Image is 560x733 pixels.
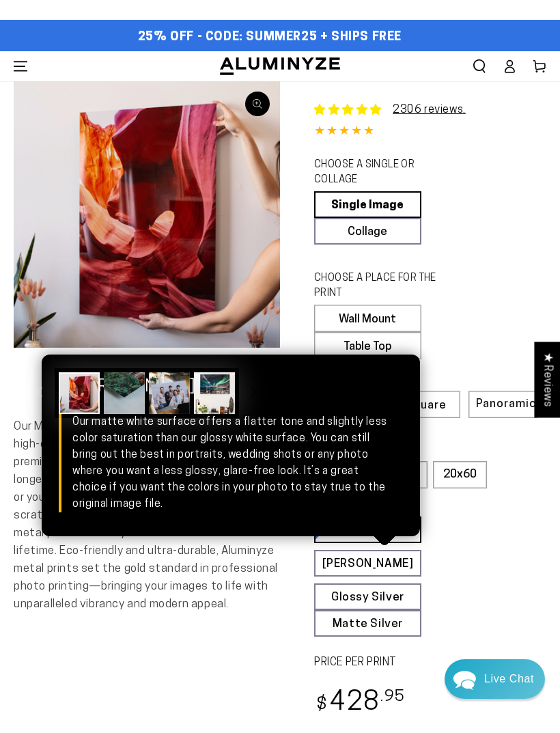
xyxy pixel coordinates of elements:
[445,659,545,699] div: Chat widget toggle
[314,655,546,671] label: PRICE PER PRINT
[219,56,341,77] img: Aluminyze
[476,398,536,410] span: Panoramic
[104,372,145,414] button: Load image 2 in gallery view
[464,51,494,81] summary: Search our site
[59,372,100,414] button: Load image 1 in gallery view
[316,696,328,715] span: $
[534,342,560,417] div: Click to open Judge.me floating reviews tab
[314,610,421,637] a: Matte Silver
[194,372,235,414] button: Load image 4 in gallery view
[405,400,447,411] span: Square
[433,461,487,488] label: 20x60
[14,81,280,418] media-gallery: Gallery Viewer
[314,218,421,245] a: Collage
[314,332,421,359] label: Table Top
[72,414,389,512] div: Our matte white surface offers a flatter tone and slightly less color saturation than our glossy ...
[314,583,421,610] a: Glossy Silver
[138,30,402,45] span: 25% OFF - Code: SUMMER25 + Ships Free
[314,102,466,118] a: 2306 reviews.
[314,305,421,332] label: Wall Mount
[314,191,421,218] a: Single Image
[314,550,421,577] a: [PERSON_NAME]
[314,271,448,301] legend: CHOOSE A PLACE FOR THE PRINT
[393,105,466,115] a: 2306 reviews.
[380,689,405,705] sup: .95
[239,378,269,409] button: Slide right
[25,378,55,409] button: Slide left
[314,122,546,142] div: 4.85 out of 5.0 stars
[14,421,278,610] span: Our Metal Prints transform your photos into vivid, high-definition artwork infused directly onto ...
[149,372,190,414] button: Load image 3 in gallery view
[484,659,534,699] div: Contact Us Directly
[314,690,405,717] bdi: 428
[5,51,36,81] summary: Menu
[314,158,448,188] legend: CHOOSE A SINGLE OR COLLAGE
